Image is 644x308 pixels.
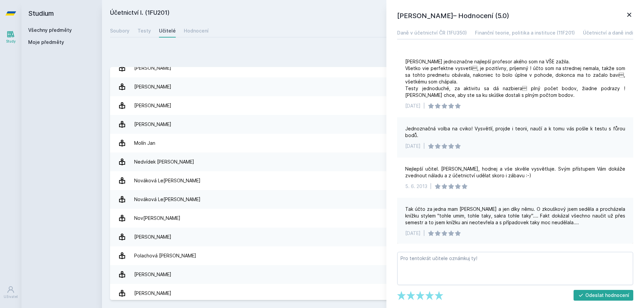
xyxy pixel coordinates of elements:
[423,230,425,237] div: |
[405,125,625,139] div: Jednoznačná volba na cviko! Vysvětlí, projde i teorii, naučí a k tomu vás pošle k testu s fůrou b...
[405,230,421,237] div: [DATE]
[423,143,425,149] div: |
[405,103,421,109] div: [DATE]
[159,27,176,34] div: Učitelé
[405,58,625,99] div: [PERSON_NAME] jednoznačne najlepší profesor akého som na VŠE zažila. Všetko vie perfektne vysvetl...
[159,24,176,38] a: Učitelé
[574,290,634,301] button: Odeslat hodnocení
[423,103,425,109] div: |
[405,206,625,226] div: Tak účto za jedna mam [PERSON_NAME] a jen díky němu. O zkouškový jsem seděla a procházela knížku ...
[405,143,421,149] div: [DATE]
[430,183,432,190] div: |
[405,183,427,190] div: 5. 6. 2013
[405,166,625,179] div: Nejlepší učitel. [PERSON_NAME], hodnej a vše skvěle vysvětluje. Svým přístupem Vám dokáže zvednou...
